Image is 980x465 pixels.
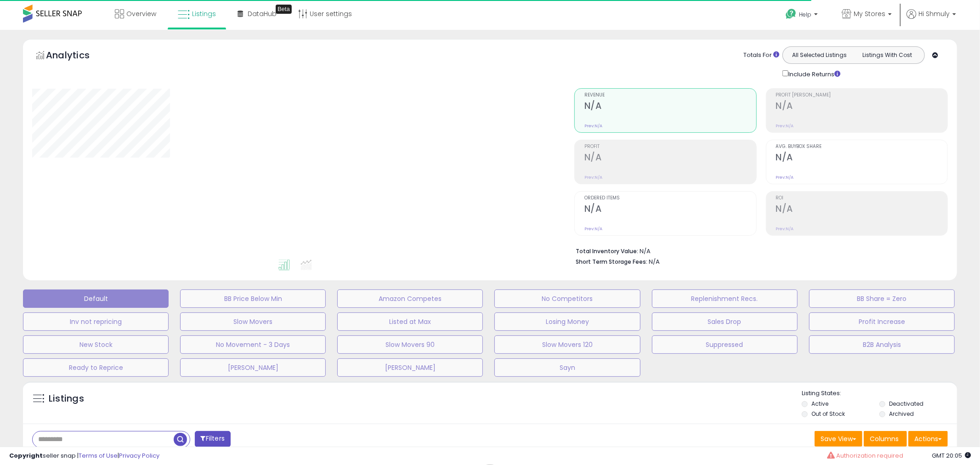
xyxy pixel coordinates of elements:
[776,175,794,180] small: Prev: N/A
[776,144,947,149] span: Avg. Buybox Share
[23,312,169,331] button: Inv not repricing
[776,123,794,129] small: Prev: N/A
[652,335,798,354] button: Suppressed
[584,196,756,201] span: Ordered Items
[584,93,756,98] span: Revenue
[906,9,956,30] a: Hi Shmuly
[778,1,827,30] a: Help
[584,152,756,164] h2: N/A
[809,312,955,331] button: Profit Increase
[776,68,851,79] div: Include Returns
[180,358,326,377] button: [PERSON_NAME]
[743,51,779,60] div: Totals For
[584,175,602,180] small: Prev: N/A
[23,289,169,308] button: Default
[23,335,169,354] button: New Stock
[337,335,483,354] button: Slow Movers 90
[776,204,947,216] h2: N/A
[494,335,640,354] button: Slow Movers 120
[652,289,798,308] button: Replenishment Recs.
[248,9,277,18] span: DataHub
[918,9,950,18] span: Hi Shmuly
[854,9,885,18] span: My Stores
[649,257,660,266] span: N/A
[192,9,216,18] span: Listings
[494,358,640,377] button: Sayn
[23,358,169,377] button: Ready to Reprice
[180,289,326,308] button: BB Price Below Min
[799,11,811,18] span: Help
[776,226,794,232] small: Prev: N/A
[809,335,955,354] button: B2B Analysis
[180,312,326,331] button: Slow Movers
[776,152,947,164] h2: N/A
[576,245,941,256] li: N/A
[853,49,922,61] button: Listings With Cost
[776,93,947,98] span: Profit [PERSON_NAME]
[785,49,854,61] button: All Selected Listings
[584,204,756,216] h2: N/A
[809,289,955,308] button: BB Share = Zero
[337,312,483,331] button: Listed at Max
[584,101,756,113] h2: N/A
[494,289,640,308] button: No Competitors
[180,335,326,354] button: No Movement - 3 Days
[337,358,483,377] button: [PERSON_NAME]
[337,289,483,308] button: Amazon Competes
[652,312,798,331] button: Sales Drop
[126,9,156,18] span: Overview
[584,123,602,129] small: Prev: N/A
[584,226,602,232] small: Prev: N/A
[576,258,647,266] b: Short Term Storage Fees:
[9,452,159,460] div: seller snap | |
[576,247,638,255] b: Total Inventory Value:
[46,49,108,64] h5: Analytics
[776,196,947,201] span: ROI
[584,144,756,149] span: Profit
[276,5,292,14] div: Tooltip anchor
[9,451,43,460] strong: Copyright
[494,312,640,331] button: Losing Money
[785,8,797,20] i: Get Help
[776,101,947,113] h2: N/A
